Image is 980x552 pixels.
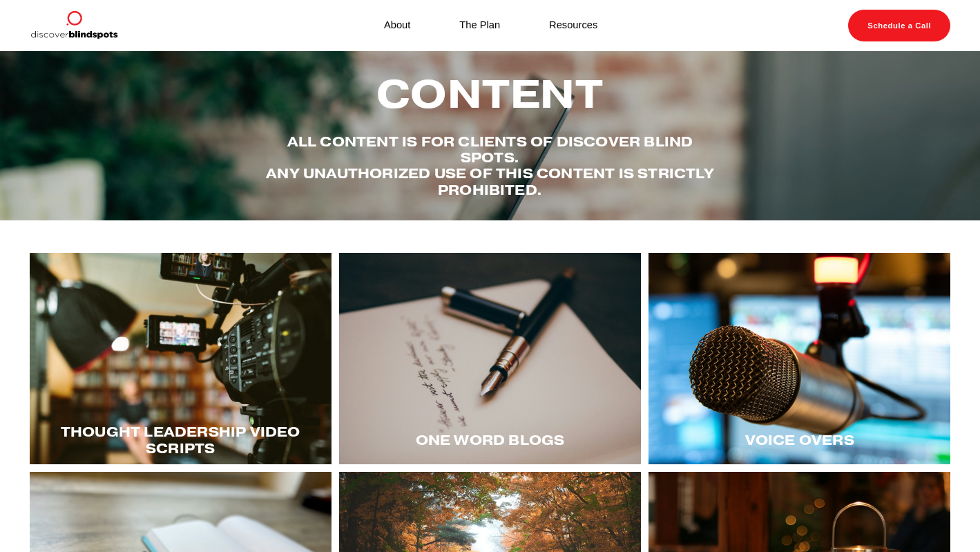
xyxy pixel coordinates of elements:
[459,17,500,35] a: The Plan
[848,10,950,41] a: Schedule a Call
[61,423,304,457] span: Thought LEadership Video Scripts
[384,17,410,35] a: About
[416,431,565,449] span: One word blogs
[30,10,118,41] img: Discover Blind Spots
[549,17,597,35] a: Resources
[262,134,718,199] h4: All content is for Clients of Discover Blind spots. Any unauthorized use of this content is stric...
[745,431,854,449] span: Voice Overs
[262,73,718,116] h2: Content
